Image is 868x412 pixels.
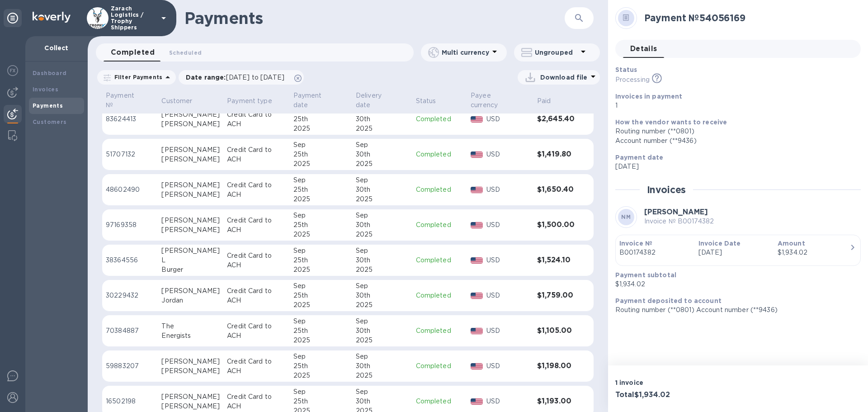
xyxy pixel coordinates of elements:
div: Sep [356,317,409,326]
p: Processing [615,75,650,85]
p: 48602490 [106,185,154,194]
img: USD [471,257,483,264]
p: B00174382 [619,248,691,257]
b: Invoice № [619,240,652,247]
p: Completed [416,361,464,371]
p: Completed [416,185,464,194]
div: 2025 [356,336,409,345]
div: 30th [356,150,409,159]
div: $1,934.02 [778,248,849,257]
div: [PERSON_NAME] [161,286,220,296]
div: Sep [293,352,349,361]
span: Completed [111,46,155,59]
div: 25th [293,361,349,371]
h3: $1,650.40 [537,185,576,194]
b: Customers [33,118,67,125]
div: Sep [356,175,409,185]
img: USD [471,398,483,405]
div: 25th [293,397,349,406]
span: Scheduled [169,48,202,57]
p: Completed [416,256,464,265]
div: Sep [293,140,349,150]
button: Invoice №B00174382Invoice Date[DATE]Amount$1,934.02 [615,235,861,266]
p: Completed [416,114,464,124]
b: Payments [33,102,63,109]
p: [DATE] [698,248,770,257]
b: Status [615,66,637,73]
p: Completed [416,291,464,300]
p: USD [486,114,530,124]
p: Ungrouped [535,48,578,57]
p: 83624413 [106,114,154,124]
h3: $1,524.10 [537,256,576,265]
p: Zarach Logistics / Trophy Shippers [111,5,156,31]
p: Completed [416,220,464,230]
div: Sep [356,387,409,397]
div: [PERSON_NAME] [161,357,220,366]
div: Sep [356,211,409,220]
img: USD [471,187,483,193]
p: 30229432 [106,291,154,300]
div: Sep [293,387,349,397]
b: NM [621,213,631,220]
img: USD [471,222,483,228]
p: 1 [615,101,854,110]
div: 2025 [356,194,409,204]
div: The [161,322,220,331]
div: [PERSON_NAME] [161,366,220,376]
p: Download file [540,73,588,82]
div: [PERSON_NAME] [161,392,220,402]
p: Credit Card to ACH [227,357,286,376]
div: 2025 [356,230,409,239]
div: 25th [293,185,349,194]
div: Sep [293,281,349,291]
div: 2025 [293,265,349,275]
div: Sep [356,246,409,256]
div: 2025 [293,159,349,169]
p: 97169358 [106,220,154,230]
img: Foreign exchange [7,65,18,76]
h3: $1,500.00 [537,221,576,229]
p: USD [486,256,530,265]
p: USD [486,220,530,230]
div: 2025 [356,124,409,133]
p: Filter Payments [111,73,162,81]
div: 2025 [293,124,349,133]
b: How the vendor wants to receive [615,118,727,126]
p: Credit Card to ACH [227,180,286,199]
p: USD [486,361,530,371]
div: Sep [293,246,349,256]
p: Customer [161,96,192,106]
div: Sep [356,352,409,361]
div: Routing number (**0801) [615,127,854,136]
p: Credit Card to ACH [227,251,286,270]
div: Jordan [161,296,220,305]
p: Collect [33,43,80,52]
p: 1 invoice [615,378,735,387]
img: USD [471,152,483,158]
p: Date range : [186,73,289,82]
span: Details [630,43,657,55]
img: USD [471,293,483,299]
p: Payment date [293,91,337,110]
h3: $2,645.40 [537,115,576,123]
div: Sep [356,140,409,150]
div: 2025 [356,300,409,310]
div: 25th [293,326,349,336]
div: 30th [356,220,409,230]
div: 2025 [356,265,409,275]
img: USD [471,363,483,369]
p: [DATE] [615,162,854,171]
span: Payment type [227,96,284,106]
p: Paid [537,96,551,106]
p: Completed [416,326,464,336]
b: Invoice Date [698,240,741,247]
b: Amount [778,240,805,247]
h3: $1,105.00 [537,327,576,335]
div: 30th [356,326,409,336]
div: 25th [293,256,349,265]
p: 70384887 [106,326,154,336]
p: Delivery date [356,91,397,110]
div: [PERSON_NAME] [161,180,220,190]
h2: Payment № 54056169 [644,12,854,24]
